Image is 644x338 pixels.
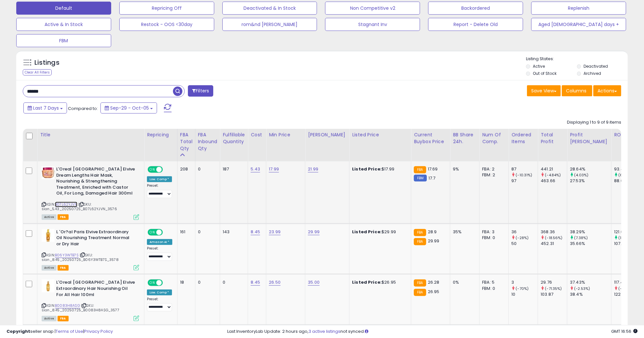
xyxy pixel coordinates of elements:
small: (-4.49%) [618,286,634,291]
div: 143 [223,229,243,235]
div: 50 [511,241,538,247]
span: ON [148,229,156,235]
div: 9% [453,166,474,172]
button: Report - Delete Old [428,18,523,31]
span: Last 7 Days [33,105,59,111]
button: Repricing Off [119,2,214,15]
a: 8.45 [251,229,260,235]
span: Compared to: [68,105,98,112]
div: Ordered Items [511,131,535,145]
button: rom&nd [PERSON_NAME] [222,18,317,31]
strong: Copyright [7,328,30,334]
div: 93.4% [614,166,640,172]
span: 17.69 [428,166,438,172]
span: ON [148,167,156,172]
div: 38.4% [570,291,611,297]
div: Preset: [147,183,172,198]
a: 29.99 [308,229,320,235]
div: BB Share 24h. [453,131,477,145]
a: 17.99 [269,166,279,172]
div: $29.99 [352,229,406,235]
div: 18 [180,279,190,285]
span: OFF [162,229,172,235]
div: Fulfillable Quantity [223,131,245,145]
span: ON [148,280,156,286]
h5: Listings [34,58,59,67]
span: 17.7 [428,175,436,181]
span: Sep-29 - Oct-05 [110,105,149,111]
div: 441.21 [541,166,567,172]
div: [PERSON_NAME] [308,131,347,138]
div: 97 [511,178,538,184]
span: | SKU: sian_5.43_20250725_B07L62YJVN_3576 [42,202,117,211]
span: | SKU: sian_8.45_20250725_B06Y3WTB7S_3578 [42,252,119,262]
label: Active [533,63,545,69]
div: 28.64% [570,166,611,172]
div: 187 [223,166,243,172]
small: (-18.56%) [545,235,562,240]
button: Stagnant Inv [325,18,420,31]
div: 0% [453,279,474,285]
a: 21.99 [308,166,318,172]
div: FBA: 3 [482,229,504,235]
span: 29.99 [428,238,440,244]
span: All listings currently available for purchase on Amazon [42,214,57,220]
img: 41JZRBJJDEL._SL40_.jpg [42,166,55,179]
div: Displaying 1 to 9 of 9 items [567,119,621,126]
a: Terms of Use [56,328,83,334]
a: 23.99 [269,229,281,235]
div: 35% [453,229,474,235]
button: Columns [562,85,592,96]
div: 122.92% [614,291,640,297]
small: (-10.31%) [516,172,532,178]
div: Low. Comp * [147,290,172,295]
div: FBM: 2 [482,172,504,178]
button: Last 7 Days [23,102,67,114]
div: 368.36 [541,229,567,235]
div: 452.31 [541,241,567,247]
small: FBA [414,289,426,296]
div: 161 [180,229,190,235]
small: FBA [414,279,426,287]
a: B06Y3WTB7S [55,252,79,258]
button: Filters [188,85,213,97]
span: OFF [162,167,172,172]
p: Listing States: [526,56,628,62]
button: Non Competitive v2 [325,2,420,15]
a: 8.45 [251,279,260,286]
span: | SKU: sian_8.45_20250725_B0083H8ASG_3577 [42,303,119,313]
span: All listings currently available for purchase on Amazon [42,316,57,321]
small: (-2.53%) [574,286,590,291]
div: Title [40,131,141,138]
div: 463.66 [541,178,567,184]
div: FBA Total Qty [180,131,192,152]
div: Num of Comp. [482,131,506,145]
div: ASIN: [42,229,139,270]
button: Default [16,2,111,15]
div: Preset: [147,246,172,261]
div: 27.53% [570,178,611,184]
div: 103.87 [541,291,567,297]
img: 31L68KbeLpL._SL40_.jpg [42,279,55,292]
div: 121.09% [614,229,640,235]
div: 0 [223,279,243,285]
small: FBA [414,229,426,236]
div: FBA inbound Qty [198,131,217,152]
label: Deactivated [584,63,608,69]
div: 38.29% [570,229,611,235]
div: Cost [251,131,263,138]
a: Privacy Policy [84,328,113,334]
img: 414RTcap7rL._SL40_.jpg [42,229,55,242]
div: ASIN: [42,166,139,219]
div: 3 [511,279,538,285]
b: Listed Price: [352,166,382,172]
div: Low. Comp * [147,176,172,182]
small: (6.1%) [618,172,629,178]
div: ROI [614,131,638,138]
span: FBA [58,214,69,220]
button: Save View [527,85,561,96]
div: 10 [511,291,538,297]
div: Preset: [147,297,172,312]
span: FBA [58,265,69,271]
div: ASIN: [42,279,139,320]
